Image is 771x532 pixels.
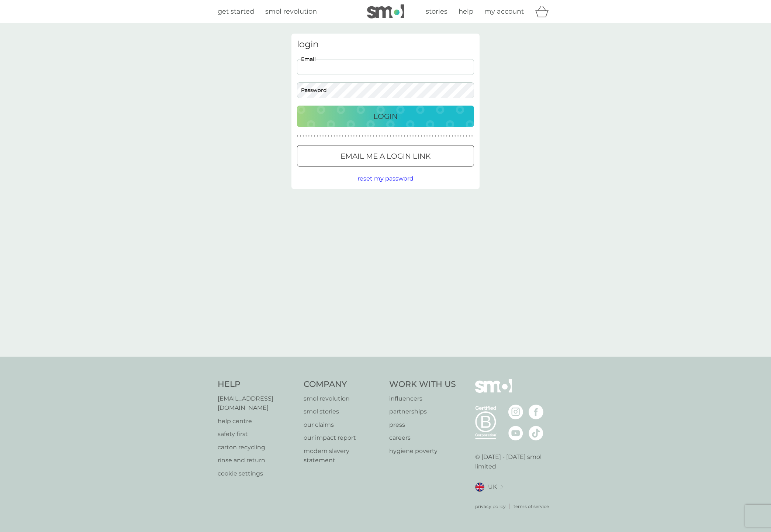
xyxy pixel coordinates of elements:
p: ● [393,134,394,138]
p: ● [300,134,301,138]
p: ● [373,134,374,138]
p: ● [359,134,360,138]
p: press [389,420,456,430]
a: modern slavery statement [304,446,382,465]
a: safety first [218,429,296,439]
a: privacy policy [475,503,506,510]
span: UK [488,482,497,492]
p: ● [407,134,408,138]
p: ● [348,134,349,138]
span: help [459,7,473,16]
a: terms of service [514,503,549,510]
a: rinse and return [218,456,296,465]
img: smol [475,379,512,404]
a: get started [218,6,254,17]
img: smol [367,4,404,18]
a: smol revolution [304,394,382,404]
span: stories [426,7,447,16]
p: ● [314,134,315,138]
h4: Company [304,379,382,390]
a: help centre [218,416,296,426]
p: ● [308,134,310,138]
p: ● [331,134,332,138]
button: Email me a login link [297,145,474,167]
img: visit the smol Tiktok page [529,426,543,440]
p: © [DATE] - [DATE] smol limited [475,452,554,471]
h3: login [297,39,474,50]
p: ● [387,134,388,138]
a: help [459,6,473,17]
span: my account [484,7,524,16]
button: reset my password [357,174,414,183]
p: ● [446,134,447,138]
a: carton recycling [218,443,296,452]
a: my account [484,6,524,17]
p: ● [370,134,371,138]
img: UK flag [475,483,484,492]
p: Email me a login link [340,150,431,162]
p: ● [452,134,453,138]
p: ● [412,134,414,138]
p: ● [469,134,470,138]
p: ● [409,134,411,138]
p: ● [353,134,355,138]
p: ● [418,134,419,138]
p: ● [311,134,312,138]
p: ● [302,134,304,138]
p: ● [463,134,464,138]
a: influencers [389,394,456,404]
p: ● [454,134,456,138]
p: ● [328,134,329,138]
p: ● [395,134,397,138]
p: ● [466,134,467,138]
p: ● [339,134,340,138]
p: smol stories [304,407,382,416]
p: ● [435,134,436,138]
p: ● [378,134,380,138]
a: our claims [304,420,382,430]
p: ● [426,134,428,138]
p: ● [471,134,473,138]
img: visit the smol Facebook page [529,405,543,419]
p: ● [325,134,326,138]
p: ● [362,134,363,138]
img: select a new location [501,485,503,489]
p: ● [381,134,383,138]
p: ● [449,134,450,138]
p: ● [305,134,307,138]
p: ● [297,134,298,138]
p: ● [367,134,369,138]
p: ● [336,134,338,138]
a: partnerships [389,407,456,416]
p: ● [384,134,385,138]
p: ● [319,134,321,138]
p: ● [432,134,433,138]
p: ● [443,134,445,138]
p: our impact report [304,433,382,443]
a: careers [389,433,456,443]
p: Login [373,110,398,122]
p: ● [317,134,318,138]
img: visit the smol Youtube page [508,426,523,440]
p: ● [457,134,459,138]
span: get started [218,7,254,16]
img: visit the smol Instagram page [508,405,523,419]
a: hygiene poverty [389,446,456,456]
p: ● [376,134,377,138]
p: ● [421,134,422,138]
p: ● [390,134,391,138]
p: ● [440,134,442,138]
span: reset my password [357,175,414,182]
a: [EMAIL_ADDRESS][DOMAIN_NAME] [218,394,296,413]
p: ● [398,134,400,138]
div: basket [535,4,553,19]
